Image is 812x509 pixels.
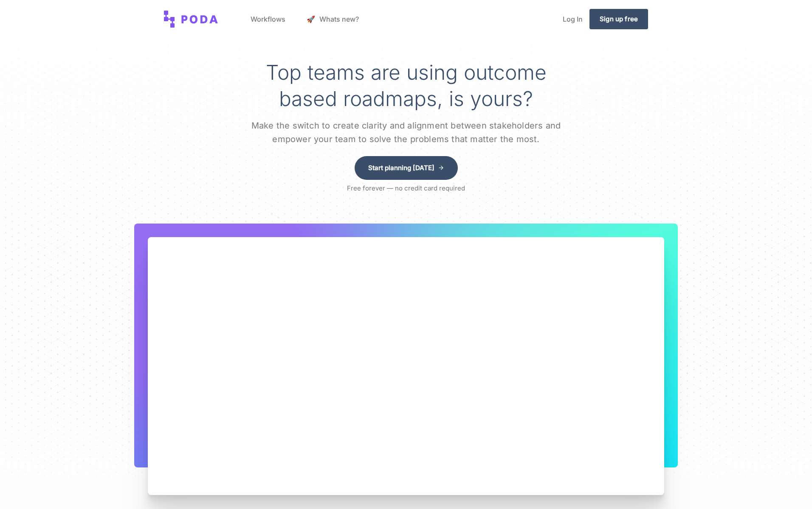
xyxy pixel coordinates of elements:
p: Make the switch to create clarity and alignment between stakeholders and empower your team to sol... [236,119,576,146]
a: Workflows [244,3,292,35]
img: Poda: Opportunity solution trees [164,11,218,28]
a: launch Whats new? [300,3,366,35]
a: Log In [556,3,589,35]
p: Free forever — no credit card required [347,183,465,193]
span: Top teams are using outcome based roadmaps, is yours? [266,60,547,111]
video: Your browser does not support the video tag. [148,237,664,495]
span: launch [307,12,318,26]
a: Sign up free [589,9,648,29]
a: Start planning [DATE] [355,156,458,180]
